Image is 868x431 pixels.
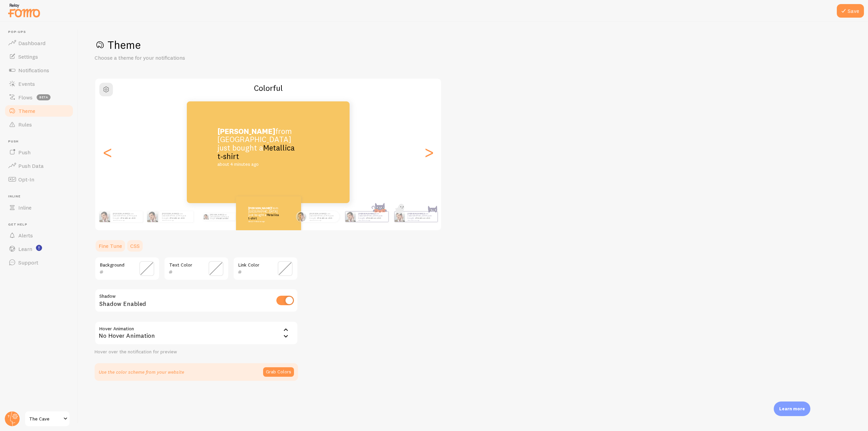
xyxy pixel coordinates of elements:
div: Previous slide [103,101,112,203]
span: Inline [8,194,74,199]
p: from [GEOGRAPHIC_DATA] just bought a [162,212,191,221]
button: Grab Colors [263,367,294,377]
strong: [PERSON_NAME] [113,212,129,215]
a: Metallica t-shirt [217,143,295,161]
strong: [PERSON_NAME] [248,206,271,210]
a: Alerts [4,229,74,242]
span: Alerts [18,232,33,239]
span: Theme [18,107,35,114]
a: Fine Tune [95,239,126,253]
div: Next slide [425,101,433,203]
p: Use the color scheme from your website [99,369,184,375]
strong: [PERSON_NAME] [358,212,375,215]
a: The Cave [24,411,70,427]
span: Notifications [18,67,49,74]
small: about 4 minutes ago [113,219,139,221]
a: Learn [4,242,74,256]
a: Metallica t-shirt [217,217,228,219]
p: from [GEOGRAPHIC_DATA] just bought a [310,212,337,221]
span: beta [37,94,51,100]
p: from [GEOGRAPHIC_DATA] just bought a [248,207,281,222]
a: Dashboard [4,36,74,50]
strong: [PERSON_NAME] [408,212,424,215]
span: Push [18,149,31,156]
small: about 4 minutes ago [408,219,434,221]
img: fomo-relay-logo-orange.svg [7,2,41,19]
a: Metallica t-shirt [121,217,136,219]
h2: Colorful [95,83,441,93]
p: Learn more [779,406,805,412]
span: Dashboard [18,40,45,46]
a: Theme [4,104,74,118]
img: Fomo [203,214,209,219]
p: from [GEOGRAPHIC_DATA] just bought a [358,212,386,221]
span: Settings [18,53,38,60]
span: Inline [18,204,32,211]
div: Shadow Enabled [95,289,298,313]
p: from [GEOGRAPHIC_DATA] just bought a [408,212,435,221]
a: Push Data [4,159,74,173]
strong: [PERSON_NAME] [310,212,326,215]
a: Events [4,77,74,91]
span: Get Help [8,222,74,227]
a: Metallica t-shirt [367,217,381,219]
strong: [PERSON_NAME] [162,212,178,215]
a: Opt-In [4,173,74,186]
a: Metallica t-shirt [248,213,279,220]
small: about 4 minutes ago [248,221,279,223]
span: Events [18,80,35,87]
p: from [GEOGRAPHIC_DATA] just bought a [113,212,140,221]
a: Settings [4,50,74,63]
a: Support [4,256,74,269]
a: Metallica t-shirt [318,217,332,219]
span: Flows [18,94,33,101]
a: Metallica t-shirt [416,217,430,219]
div: Hover over the notification for preview [95,349,298,355]
p: from [GEOGRAPHIC_DATA] just bought a [210,213,233,220]
img: Fomo [296,212,306,221]
span: Pop-ups [8,30,74,34]
span: Push [8,139,74,144]
strong: [PERSON_NAME] [210,214,223,216]
span: Learn [18,246,32,252]
a: Metallica t-shirt [170,217,185,219]
strong: [PERSON_NAME] [217,126,275,136]
span: Push Data [18,162,44,169]
a: Flows beta [4,91,74,104]
div: Learn more [774,401,810,416]
span: The Cave [29,415,61,423]
img: Fomo [394,212,405,222]
span: Opt-In [18,176,34,183]
h1: Theme [95,38,852,52]
small: about 4 minutes ago [310,219,336,221]
small: about 4 minutes ago [358,219,385,221]
img: Fomo [99,211,110,222]
small: about 4 minutes ago [162,219,190,221]
small: about 4 minutes ago [217,162,296,167]
svg: <p>Watch New Feature Tutorials!</p> [36,245,42,251]
p: from [GEOGRAPHIC_DATA] just bought a [217,127,299,167]
span: Support [18,259,38,266]
img: Fomo [147,211,158,222]
a: Inline [4,201,74,214]
img: Fomo [345,212,355,222]
p: Choose a theme for your notifications [95,54,257,62]
a: CSS [126,239,144,253]
div: No Hover Animation [95,321,298,345]
a: Notifications [4,63,74,77]
a: Rules [4,118,74,131]
a: Push [4,145,74,159]
span: Rules [18,121,32,128]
